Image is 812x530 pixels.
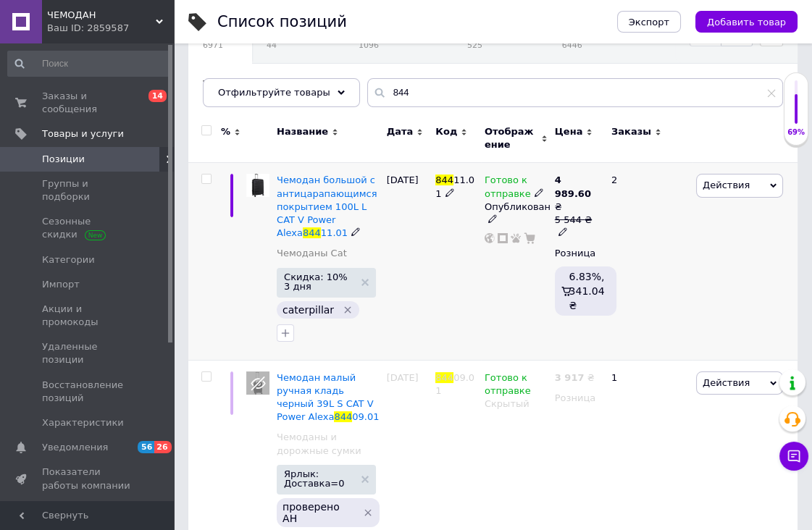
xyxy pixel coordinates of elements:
span: Чемодан малый ручная кладь черный 39L S CAT V Power Alexa [277,372,374,423]
span: VT новый товар [203,79,293,92]
span: 09.01 [352,411,379,422]
input: Поиск [7,51,170,77]
div: Розница [555,392,599,405]
span: 6446 [562,40,661,51]
span: Цена [555,125,583,138]
div: Опубликован [485,201,548,227]
a: Чемодан малый ручная кладь черный 39L S CAT V Power Alexa84409.01 [277,372,379,423]
img: Чемодан малый ручная кладь черный 39L S CAT V Power Alexa 84409.01 [246,371,269,395]
button: Добавить товар [695,11,798,33]
span: Заказы и сообщения [42,90,134,116]
b: 4 989.60 [555,174,591,198]
span: 11.01 [321,227,348,238]
span: Импорт [42,278,80,291]
span: 525 [467,40,519,51]
div: Список позиций [217,14,347,30]
input: Поиск по названию позиции, артикулу и поисковым запросам [367,78,783,107]
a: Чемоданы и дорожные сумки [277,431,380,457]
span: Ярлык: Доставка=0 [284,469,354,488]
span: Уведомления [42,441,108,454]
span: ЧЕМОДАН [47,9,156,22]
span: проверено АН [282,501,354,524]
span: 844 [435,174,453,185]
span: Заказы [611,125,651,138]
span: Добавить товар [707,17,786,28]
span: Код [435,125,457,138]
span: Готово к отправке [485,174,531,203]
span: 09.01 [435,372,474,396]
a: Чемодан большой с антицарапающимся покрытием 100L L CAT V Power Alexa84411.01 [277,174,377,238]
span: 56 [138,441,154,453]
span: % [221,125,230,138]
span: Сезонные скидки [42,215,134,241]
div: ₴ [555,174,599,214]
span: Отображение [485,125,537,151]
span: Готово к отправке [485,372,531,400]
span: Действия [703,377,750,388]
div: 2 [603,163,692,360]
span: 6971 [203,40,223,51]
div: [DATE] [383,163,432,360]
button: Экспорт [617,11,681,33]
span: Категории [42,253,95,266]
span: 1096 [359,40,424,51]
div: 69% [784,127,808,138]
span: Акции и промокоды [42,303,134,329]
img: Чемодан большой с антицарапающимся покрытием 100L L CAT V Power Alexa 84411.01 [246,174,269,197]
div: 5 544 ₴ [555,214,599,240]
svg: Удалить метку [362,507,374,518]
span: 844 [303,227,321,238]
button: Чат с покупателем [779,442,808,471]
span: Дата [387,125,414,138]
span: 44 [267,40,315,51]
span: Удаленные позиции [42,340,134,366]
span: Характеристики [42,416,124,429]
div: Ваш ID: 2859587 [47,22,174,35]
div: ₴ [555,371,595,384]
span: Показатели работы компании [42,466,134,492]
div: Розница [555,247,599,260]
span: Скидка: 10% 3 дня [284,272,354,291]
span: Товары и услуги [42,127,124,140]
span: 844 [334,411,352,422]
svg: Удалить метку [342,304,353,316]
span: 844 [435,372,453,383]
span: 26 [154,441,171,453]
a: Чемоданы Cat [277,247,347,260]
div: Скрытый [485,397,548,411]
span: caterpillar [282,304,334,316]
span: 11.01 [435,174,474,198]
b: 3 917 [555,372,585,383]
span: Восстановление позиций [42,379,134,405]
span: 6.83%, 341.04 ₴ [569,271,604,311]
span: Отфильтруйте товары [218,87,330,98]
span: Чемодан большой с антицарапающимся покрытием 100L L CAT V Power Alexa [277,174,377,238]
span: Группы и подборки [42,177,134,203]
span: 14 [148,90,167,102]
span: Экспорт [629,17,669,28]
span: Действия [703,180,750,190]
span: Название [277,125,328,138]
span: Позиции [42,153,85,166]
